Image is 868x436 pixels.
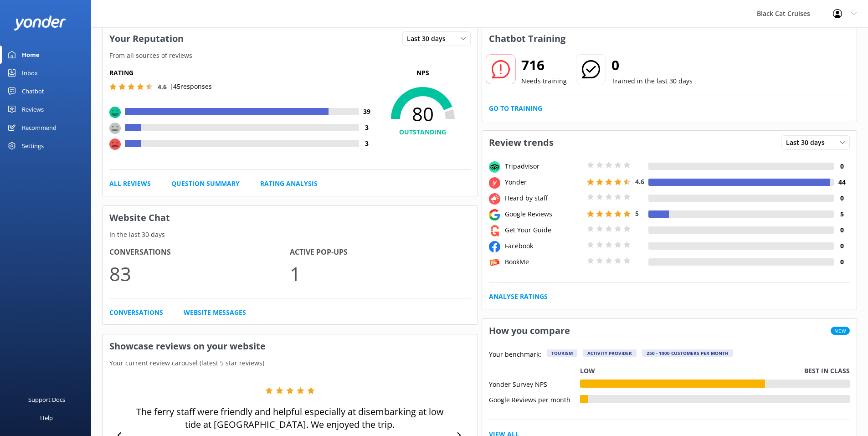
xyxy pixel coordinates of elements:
[109,246,290,258] h4: Conversations
[103,230,478,240] p: In the last 30 days
[158,82,167,91] span: 4.6
[290,258,470,289] p: 1
[834,257,850,267] h4: 0
[521,54,567,76] h2: 716
[109,68,375,78] h5: Rating
[503,209,585,219] div: Google Reviews
[503,161,585,171] div: Tripadvisor
[375,127,471,137] h4: OUTSTANDING
[503,241,585,251] div: Facebook
[407,34,451,44] span: Last 30 days
[103,334,478,358] h3: Showcase reviews on your website
[482,131,560,154] h3: Review trends
[109,258,290,289] p: 83
[786,138,830,148] span: Last 30 days
[489,395,580,403] div: Google Reviews per month
[169,82,212,92] p: | 45 responses
[128,405,452,431] p: The ferry staff were friendly and helpful especially at disembarking at low tide at [GEOGRAPHIC_D...
[109,179,151,189] a: All Reviews
[22,82,44,100] div: Chatbot
[260,179,318,189] a: Rating Analysis
[521,76,567,86] p: Needs training
[834,161,850,171] h4: 0
[184,308,246,318] a: Website Messages
[635,177,644,186] span: 4.6
[28,390,65,409] div: Support Docs
[103,206,478,230] h3: Website Chat
[834,225,850,235] h4: 0
[834,177,850,187] h4: 44
[834,193,850,203] h4: 0
[103,51,478,61] p: From all sources of reviews
[109,308,163,318] a: Conversations
[580,366,595,376] p: Low
[547,349,577,357] div: Tourism
[103,27,190,51] h3: Your Reputation
[22,64,38,82] div: Inbox
[359,123,375,133] h4: 3
[804,366,850,376] p: Best in class
[22,100,44,118] div: Reviews
[22,118,56,137] div: Recommend
[583,349,637,357] div: Activity Provider
[611,54,693,76] h2: 0
[482,319,577,343] h3: How you compare
[489,349,541,360] p: Your benchmark:
[611,76,693,86] p: Trained in the last 30 days
[834,241,850,251] h4: 0
[22,137,44,155] div: Settings
[642,349,733,357] div: 250 - 1000 customers per month
[489,292,548,302] a: Analyse Ratings
[40,409,53,427] div: Help
[503,225,585,235] div: Get Your Guide
[489,103,542,113] a: Go to Training
[359,107,375,117] h4: 39
[290,246,470,258] h4: Active Pop-ups
[359,138,375,149] h4: 3
[503,193,585,203] div: Heard by staff
[22,46,40,64] div: Home
[503,257,585,267] div: BookMe
[482,27,572,51] h3: Chatbot Training
[831,327,850,335] span: New
[103,358,478,368] p: Your current review carousel (latest 5 star reviews)
[503,177,585,187] div: Yonder
[834,209,850,219] h4: 5
[635,209,639,218] span: 5
[171,179,240,189] a: Question Summary
[375,68,471,78] p: NPS
[14,15,66,31] img: yonder-white-logo.png
[375,103,471,125] span: 80
[489,380,580,388] div: Yonder Survey NPS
